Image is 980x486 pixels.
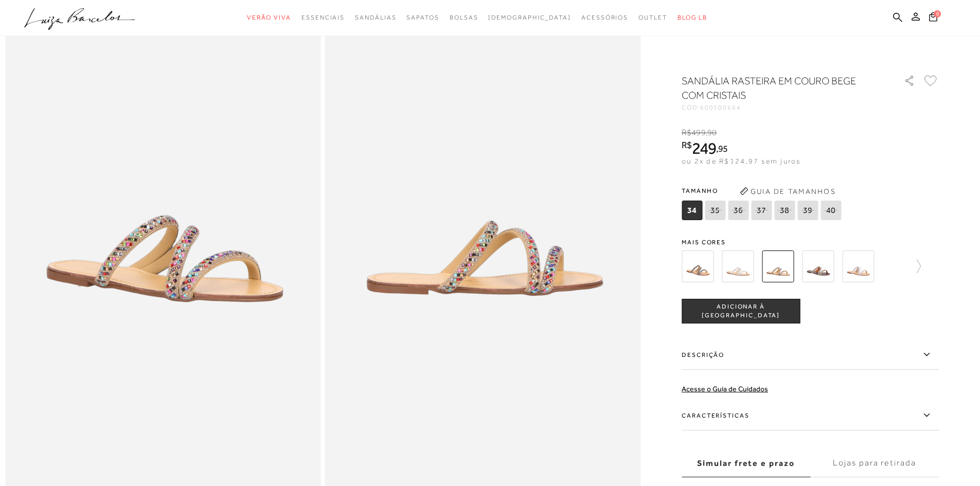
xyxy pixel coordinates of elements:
[842,250,874,282] img: SANDÁLIA RASTEIRA EM COURO CINZA DUMBO COM CRISTAIS
[682,74,875,102] h1: SANDÁLIA RASTEIRA EM COURO BEGE COM CRISTAIS
[581,14,628,21] span: Acessórios
[301,14,345,21] span: Essenciais
[638,8,667,27] a: categoryNavScreenReaderText
[682,250,714,282] img: SANDÁLIA RASTEIRA EM COURO BEGE ARGILA COM CRISTAIS
[682,449,810,477] label: Simular frete e prazo
[705,201,725,220] span: 35
[678,14,707,21] span: BLOG LB
[450,14,478,21] span: Bolsas
[692,139,716,157] span: 249
[682,183,844,199] span: Tamanho
[682,299,800,323] button: ADICIONAR À [GEOGRAPHIC_DATA]
[700,104,741,111] span: 600100664
[934,10,941,17] span: 0
[450,8,478,27] a: categoryNavScreenReaderText
[406,14,439,21] span: Sapatos
[406,8,439,27] a: categoryNavScreenReaderText
[488,8,571,27] a: noSubCategoriesText
[355,14,396,21] span: Sandálias
[247,14,291,21] span: Verão Viva
[706,128,717,137] i: ,
[682,201,702,220] span: 34
[247,8,291,27] a: categoryNavScreenReaderText
[682,157,800,165] span: ou 2x de R$124,97 sem juros
[488,14,571,21] span: [DEMOGRAPHIC_DATA]
[718,143,728,154] span: 95
[581,8,628,27] a: categoryNavScreenReaderText
[301,8,345,27] a: categoryNavScreenReaderText
[682,302,799,320] span: ADICIONAR À [GEOGRAPHIC_DATA]
[762,250,794,282] img: SANDÁLIA RASTEIRA EM COURO BEGE COM CRISTAIS
[751,201,772,220] span: 37
[682,104,887,111] div: CÓD:
[797,201,818,220] span: 39
[716,144,728,153] i: ,
[728,201,749,220] span: 36
[774,201,795,220] span: 38
[682,340,939,370] label: Descrição
[926,11,940,25] button: 0
[682,239,939,245] span: Mais cores
[682,128,691,137] i: R$
[802,250,834,282] img: SANDÁLIA RASTEIRA EM COURO CARAMELO COM CRISTAIS
[707,128,717,137] span: 90
[638,14,667,21] span: Outlet
[355,8,396,27] a: categoryNavScreenReaderText
[682,385,768,393] a: Acesse o Guia de Cuidados
[682,401,939,430] label: Características
[691,128,705,137] span: 499
[810,449,939,477] label: Lojas para retirada
[678,8,707,27] a: BLOG LB
[682,140,692,150] i: R$
[722,250,754,282] img: SANDÁLIA RASTEIRA EM COURO BEGE COM CRISTAIS
[736,183,839,200] button: Guia de Tamanhos
[821,201,841,220] span: 40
